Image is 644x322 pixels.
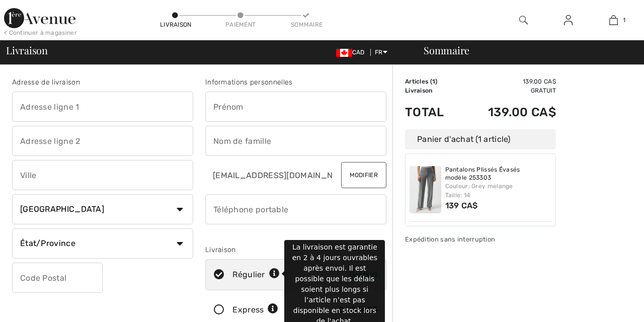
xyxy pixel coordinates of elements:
span: 1 [623,16,625,25]
div: Sommaire [291,20,321,29]
span: FR [375,49,387,56]
td: Livraison [405,86,460,95]
td: 139.00 CA$ [460,95,556,129]
span: CAD [336,49,369,56]
input: Code Postal [12,263,103,293]
td: Total [405,95,460,129]
div: Adresse de livraison [12,77,193,88]
img: 1ère Avenue [4,8,75,28]
img: Pantalons Plissés Évasés modèle 253303 [410,166,441,213]
span: 1 [432,78,435,85]
img: recherche [519,14,528,26]
div: Expédition sans interruption [405,234,556,244]
td: Gratuit [460,86,556,95]
span: Livraison [6,45,48,55]
div: Sommaire [412,45,638,55]
img: Canadian Dollar [336,49,352,57]
td: Articles ( ) [405,77,460,86]
button: Modifier [341,162,386,188]
input: Téléphone portable [205,194,386,224]
div: Paiement [225,20,256,29]
input: Adresse ligne 2 [12,126,193,156]
input: Adresse ligne 1 [12,92,193,122]
img: Mon panier [609,14,618,26]
div: < Continuer à magasiner [4,28,77,37]
div: Livraison [160,20,190,29]
div: Livraison [205,245,386,255]
span: 139 CA$ [445,201,478,210]
input: Ville [12,160,193,190]
div: Régulier [232,269,280,281]
a: Pantalons Plissés Évasés modèle 253303 [445,166,552,182]
input: Courriel [205,160,333,190]
td: 139.00 CA$ [460,77,556,86]
a: 1 [591,14,635,26]
div: Express [232,304,278,316]
a: Se connecter [556,14,581,27]
div: Couleur: Grey melange Taille: 14 [445,182,552,200]
input: Prénom [205,92,386,122]
div: Panier d'achat (1 article) [405,129,556,149]
input: Nom de famille [205,126,386,156]
div: Informations personnelles [205,77,386,88]
img: Mes infos [564,14,573,26]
